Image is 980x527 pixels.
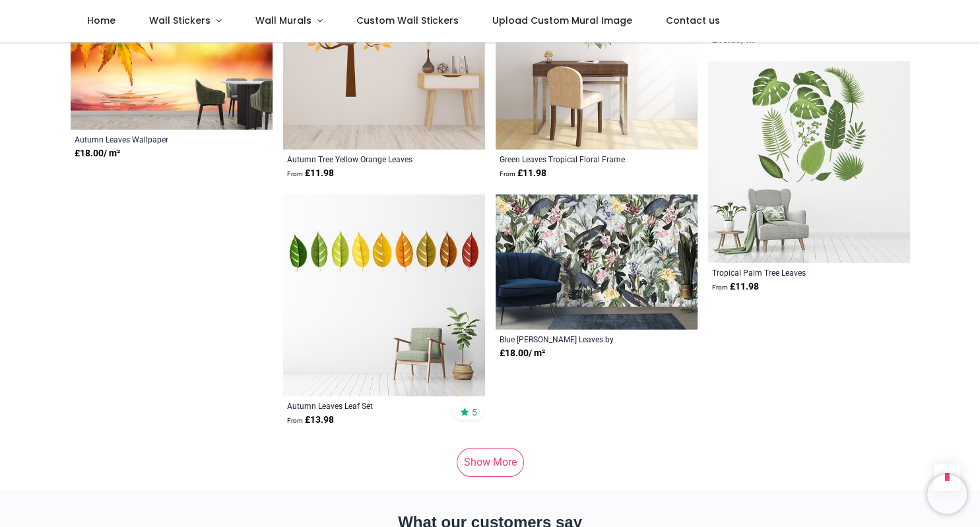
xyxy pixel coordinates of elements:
[500,347,545,360] strong: £ 18.00 / m²
[500,170,515,177] span: From
[75,147,120,160] strong: £ 18.00 / m²
[500,334,655,344] a: Blue [PERSON_NAME] Leaves by [PERSON_NAME]
[87,14,115,27] span: Home
[287,414,334,427] strong: £ 13.98
[255,14,311,27] span: Wall Murals
[356,14,459,27] span: Custom Wall Stickers
[500,154,655,164] a: Green Leaves Tropical Floral Frame
[287,167,334,180] strong: £ 11.98
[927,474,967,514] iframe: Brevo live chat
[287,400,442,411] a: Autumn Leaves Leaf Set
[708,61,910,263] img: Tropical Palm Tree Leaves Wall Sticker
[500,167,546,180] strong: £ 11.98
[712,280,759,294] strong: £ 11.98
[283,195,485,396] img: Autumn Leaves Leaf Wall Sticker Set
[666,14,720,27] span: Contact us
[287,170,303,177] span: From
[75,134,230,144] a: Autumn Leaves Wallpaper
[287,417,303,424] span: From
[492,14,632,27] span: Upload Custom Mural Image
[712,267,867,278] a: Tropical Palm Tree Leaves
[457,448,524,477] a: Show More
[496,195,698,330] img: Blue Herron Leaves Wall Mural by Uta Naumann
[712,284,728,291] span: From
[287,154,442,164] a: Autumn Tree Yellow Orange Leaves
[149,14,211,27] span: Wall Stickers
[472,406,477,418] span: 5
